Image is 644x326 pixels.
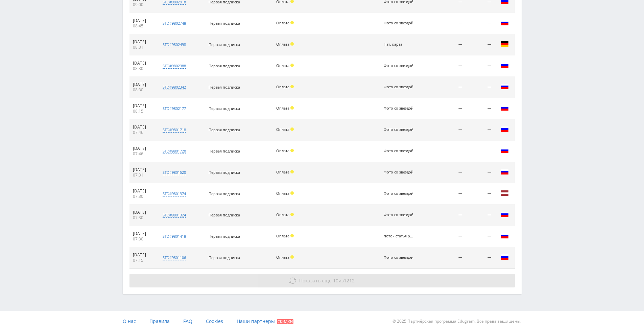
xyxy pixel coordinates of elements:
[431,13,466,34] td: —
[384,127,414,132] div: Фото со звездой
[466,34,494,55] td: —
[209,170,240,175] span: Первая подписка
[209,148,240,154] span: Первая подписка
[466,205,494,226] td: —
[163,21,186,26] div: std#9802748
[290,149,294,152] span: Холд
[133,258,153,263] div: 07:15
[133,172,153,178] div: 07:31
[276,63,289,68] span: Оплата
[290,255,294,259] span: Холд
[133,236,153,242] div: 07:30
[431,226,466,247] td: —
[384,149,414,153] div: Фото со звездой
[133,2,153,7] div: 09:00
[384,42,414,47] div: Нат. карта
[501,125,509,133] img: rus.png
[290,234,294,237] span: Холд
[133,188,153,194] div: [DATE]
[183,318,192,324] span: FAQ
[290,213,294,216] span: Холд
[290,170,294,173] span: Холд
[163,148,186,154] div: std#9801720
[431,119,466,141] td: —
[466,226,494,247] td: —
[501,253,509,261] img: rus.png
[384,64,414,68] div: Фото со звездой
[501,83,509,91] img: rus.png
[133,231,153,236] div: [DATE]
[431,77,466,98] td: —
[299,277,332,284] span: Показать ещё
[466,183,494,205] td: —
[466,119,494,141] td: —
[133,23,153,29] div: 08:45
[209,234,240,239] span: Первая подписка
[209,106,240,111] span: Первая подписка
[133,252,153,258] div: [DATE]
[133,103,153,109] div: [DATE]
[501,104,509,112] img: rus.png
[133,82,153,87] div: [DATE]
[123,318,136,324] span: О нас
[431,141,466,162] td: —
[384,170,414,174] div: Фото со звездой
[466,13,494,34] td: —
[501,210,509,218] img: rus.png
[277,319,293,324] span: Скидки
[276,42,289,47] span: Оплата
[133,87,153,93] div: 08:30
[209,212,240,217] span: Первая подписка
[133,39,153,45] div: [DATE]
[290,191,294,195] span: Холд
[133,194,153,199] div: 07:30
[431,183,466,205] td: —
[133,215,153,220] div: 07:30
[133,151,153,157] div: 07:46
[431,98,466,119] td: —
[209,21,240,26] span: Первая подписка
[163,255,186,260] div: std#9801106
[133,167,153,172] div: [DATE]
[133,146,153,151] div: [DATE]
[501,168,509,176] img: rus.png
[290,21,294,24] span: Холд
[276,212,289,217] span: Оплата
[299,277,355,284] span: из
[431,34,466,55] td: —
[209,127,240,132] span: Первая подписка
[384,191,414,196] div: Фото со звездой
[276,127,289,132] span: Оплата
[133,124,153,130] div: [DATE]
[209,85,240,90] span: Первая подписка
[333,277,338,284] span: 10
[133,61,153,66] div: [DATE]
[501,61,509,69] img: rus.png
[163,106,186,111] div: std#9802177
[290,85,294,88] span: Холд
[133,130,153,135] div: 07:46
[290,64,294,67] span: Холд
[466,55,494,77] td: —
[163,85,186,90] div: std#9802342
[290,106,294,110] span: Холд
[133,109,153,114] div: 08:15
[163,212,186,218] div: std#9801324
[384,106,414,111] div: Фото со звездой
[501,146,509,155] img: rus.png
[384,255,414,260] div: Фото со звездой
[501,40,509,48] img: deu.png
[163,191,186,196] div: std#9801374
[129,274,515,287] button: Показать ещё 10из1212
[163,63,186,69] div: std#9802388
[431,247,466,269] td: —
[149,318,170,324] span: Правила
[431,55,466,77] td: —
[384,213,414,217] div: Фото со звездой
[133,45,153,50] div: 08:31
[133,18,153,23] div: [DATE]
[290,127,294,131] span: Холд
[501,232,509,240] img: rus.png
[133,210,153,215] div: [DATE]
[209,63,240,68] span: Первая подписка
